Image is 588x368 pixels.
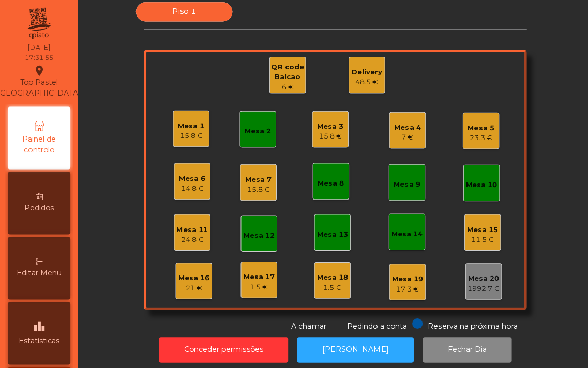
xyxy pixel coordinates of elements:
[315,120,341,131] div: Mesa 3
[389,282,420,292] div: 17.3 €
[463,233,494,243] div: 11.5 €
[314,280,345,290] div: 1.5 €
[178,172,204,182] div: Mesa 6
[25,53,53,62] div: 17:31:55
[135,2,231,21] div: Piso 1
[391,121,418,132] div: Mesa 4
[349,67,380,77] div: Delivery
[26,5,51,41] img: qpiato
[389,272,420,282] div: Mesa 19
[391,131,418,142] div: 7 €
[33,64,45,76] i: location_on
[464,122,491,132] div: Mesa 5
[177,271,208,281] div: Mesa 16
[315,130,341,141] div: 15.8 €
[425,319,514,328] span: Reserva na próxima hora
[177,120,203,130] div: Mesa 1
[463,223,494,233] div: Mesa 15
[175,233,206,243] div: 24.8 €
[17,266,61,277] span: Editar Menu
[242,280,273,290] div: 1.5 €
[244,173,270,183] div: Mesa 7
[19,333,59,344] span: Estatísticas
[177,281,208,291] div: 21 €
[268,82,303,92] div: 6 €
[391,178,417,188] div: Mesa 9
[464,271,496,282] div: Mesa 20
[462,178,493,189] div: Mesa 10
[295,334,411,360] button: [PERSON_NAME]
[349,76,380,87] div: 48.5 €
[24,201,54,212] span: Pedidos
[28,42,50,52] div: [DATE]
[289,319,324,328] span: A chamar
[33,318,45,330] i: leaderboard
[464,281,496,292] div: 1992.7 €
[242,270,273,280] div: Mesa 17
[242,228,273,239] div: Mesa 12
[315,177,342,187] div: Mesa 8
[344,319,404,328] span: Pedindo a conta
[175,223,206,233] div: Mesa 11
[268,62,303,82] div: QR code Balcao
[178,182,204,192] div: 14.8 €
[419,334,508,360] button: Fechar Dia
[244,183,270,193] div: 15.8 €
[177,130,203,140] div: 15.8 €
[464,132,491,142] div: 23.3 €
[243,125,269,135] div: Mesa 2
[158,334,286,360] button: Conceder permissões
[314,227,345,238] div: Mesa 13
[388,227,419,237] div: Mesa 14
[314,270,345,281] div: Mesa 18
[10,133,67,155] span: Painel de controlo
